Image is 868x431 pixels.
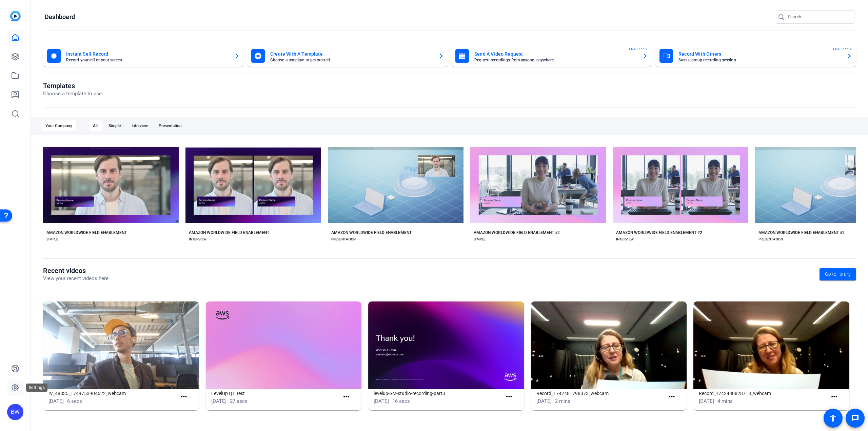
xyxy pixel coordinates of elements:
[833,46,853,52] span: ENTERPRISE
[655,45,856,67] button: Record With OthersStart a group recording sessionENTERPRISE
[66,58,229,62] mat-card-subtitle: Record yourself or your screen
[7,404,23,420] div: BW
[10,11,21,21] img: blue-gradient.svg
[127,120,152,131] div: Interview
[43,82,102,90] h1: Templates
[758,237,783,242] div: PRESENTATION
[699,398,714,404] span: [DATE]
[189,237,206,242] div: INTERVIEW
[851,414,859,422] mat-icon: message
[717,398,733,404] span: 4 mins
[43,45,244,67] button: Instant Self RecordRecord yourself or your screen
[211,398,226,404] span: [DATE]
[43,267,108,275] h1: Recent videos
[368,301,524,389] img: levelup-SM-studio-recording-part3
[374,398,389,404] span: [DATE]
[247,45,448,67] button: Create With A TemplateChoose a template to get started
[374,389,502,397] h1: levelup-SM-studio-recording-part3
[820,268,856,280] a: Go to library
[678,50,841,58] mat-card-title: Record With Others
[331,230,412,235] div: AMAZON WORLDWIDE FIELD ENABLEMENT
[67,398,82,404] span: 6 secs
[48,389,177,397] h1: IV_48835_1749753904622_webcam
[155,120,186,131] div: Presentation
[89,120,102,131] div: All
[830,393,839,401] mat-icon: more_horiz
[342,393,351,401] mat-icon: more_horiz
[758,230,845,235] div: AMAZON WORLDWIDE FIELD ENABLEMENT #2
[43,90,102,98] p: Choose a template to use
[230,398,248,404] span: 27 secs
[474,237,486,242] div: SIMPLE
[66,50,229,58] mat-card-title: Instant Self Record
[825,271,851,278] span: Go to library
[678,58,841,62] mat-card-subtitle: Start a group recording session
[270,50,433,58] mat-card-title: Create With A Template
[41,120,76,131] div: Your Company
[629,46,649,52] span: ENTERPRISE
[829,414,837,422] mat-icon: accessibility
[536,398,552,404] span: [DATE]
[699,389,827,397] h1: Record_1742480828718_webcam
[104,120,125,131] div: Simple
[46,237,58,242] div: SIMPLE
[555,398,570,404] span: 2 mins
[536,389,665,397] h1: Record_1742481798073_webcam
[616,237,634,242] div: INTERVIEW
[43,275,108,282] p: View your recent videos here
[43,301,199,389] img: IV_48835_1749753904622_webcam
[474,50,637,58] mat-card-title: Send A Video Request
[206,301,362,389] img: LevelUp Q1 Test
[616,230,702,235] div: AMAZON WORLDWIDE FIELD ENABLEMENT #2
[474,58,637,62] mat-card-subtitle: Request recordings from anyone, anywhere
[189,230,269,235] div: AMAZON WORLDWIDE FIELD ENABLEMENT
[270,58,433,62] mat-card-subtitle: Choose a template to get started
[451,45,652,67] button: Send A Video RequestRequest recordings from anyone, anywhereENTERPRISE
[693,301,849,389] img: Record_1742480828718_webcam
[392,398,410,404] span: 16 secs
[26,384,47,392] div: Settings
[331,237,356,242] div: PRESENTATION
[48,398,64,404] span: [DATE]
[505,393,513,401] mat-icon: more_horiz
[668,393,676,401] mat-icon: more_horiz
[531,301,687,389] img: Record_1742481798073_webcam
[46,230,127,235] div: AMAZON WORLDWIDE FIELD ENABLEMENT
[45,13,75,21] h1: Dashboard
[474,230,560,235] div: AMAZON WORLDWIDE FIELD ENABLEMENT #2
[211,389,340,397] h1: LevelUp Q1 Test
[180,393,188,401] mat-icon: more_horiz
[788,13,849,21] input: Search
